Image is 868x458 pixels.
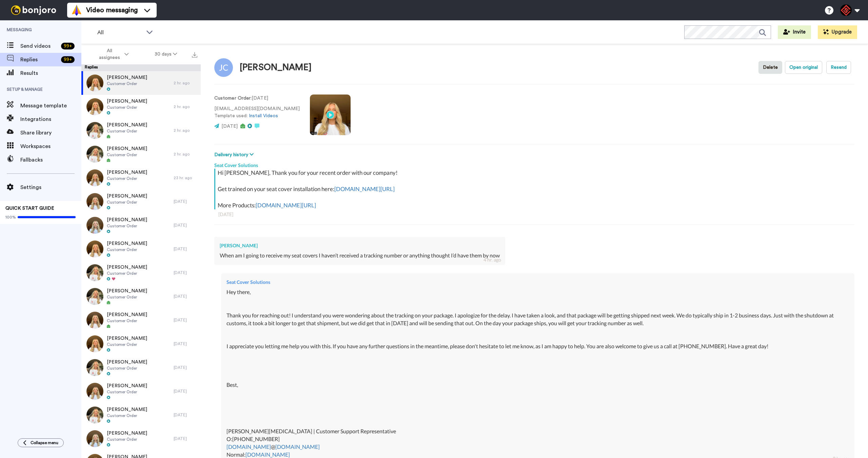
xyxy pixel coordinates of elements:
span: Results [20,69,81,77]
img: a88ff0b3-e834-40dd-85ba-471e6ae919b1-thumb.jpg [86,383,103,400]
a: [PERSON_NAME]Customer Order2 hr. ago [81,119,201,142]
img: fab79fc5-4c59-42fc-b3df-b39e7a1d96ef-thumb.jpg [86,264,103,281]
img: 453e5551-d3b3-431d-842c-b478c13e573d-thumb.jpg [86,288,103,305]
span: [PERSON_NAME] [107,145,147,152]
span: Customer Order [107,223,147,229]
p: [EMAIL_ADDRESS][DOMAIN_NAME] Template used: [214,105,300,120]
span: Customer Order [107,200,147,205]
img: f0d36fcb-40ce-41f9-bc78-fb01478e433e-thumb.jpg [86,359,103,376]
div: Seat Cover Solutions [214,159,854,169]
span: 100% [5,214,16,220]
div: [PERSON_NAME] [240,63,312,72]
a: [PERSON_NAME]Customer Order[DATE] [81,356,201,379]
div: 23 hr. ago [174,175,197,181]
button: Resend [826,61,851,74]
div: Hi [PERSON_NAME], Thank you for your recent order with our company! Get trained on your seat cove... [218,169,853,209]
span: Customer Order [107,152,147,158]
span: Integrations [20,115,81,123]
span: [PERSON_NAME] [107,335,147,342]
span: [PERSON_NAME] [107,288,147,294]
span: [PERSON_NAME] [107,98,147,105]
span: Customer Order [107,366,147,371]
span: Settings [20,183,81,191]
div: [DATE] [174,199,197,204]
span: Fallbacks [20,156,81,164]
button: Delivery history [214,151,256,159]
span: All assignees [96,47,123,61]
a: [DOMAIN_NAME][URL] [334,185,395,192]
span: Customer Order [107,389,147,395]
a: [PERSON_NAME]Customer Order23 hr. ago [81,166,201,190]
a: [PERSON_NAME]Customer Order[DATE] [81,332,201,356]
div: 99 + [61,56,75,63]
span: [PERSON_NAME] [107,359,147,366]
span: QUICK START GUIDE [5,206,54,211]
img: 0347f727-b1cc-483f-856d-21d9f382fbbc-thumb.jpg [86,169,103,186]
span: Customer Order [107,128,147,134]
img: d3a7a8f6-334b-4077-b7a6-14b41f891b3d-thumb.jpg [86,122,103,139]
span: Customer Order [107,81,147,86]
div: [DATE] [174,389,197,394]
div: [DATE] [174,223,197,228]
span: Video messaging [86,5,138,15]
span: Customer Order [107,176,147,181]
a: [DOMAIN_NAME] [245,451,290,458]
img: e6d69352-5450-427f-889b-39025c0bda52-thumb.jpg [86,312,103,329]
img: 44d2f8e0-d7c2-4046-90ac-c42796517c3b-thumb.jpg [86,98,103,115]
img: 81818109-b6b2-401b-b799-429fc35070ae-thumb.jpg [86,193,103,210]
div: [PERSON_NAME] [220,242,500,249]
span: Customer Order [107,247,147,252]
img: 47f8ce9d-4074-403c-aa30-26990c70bacf-thumb.jpg [86,75,103,91]
div: 4 hr. ago [484,256,501,263]
a: [DOMAIN_NAME] [226,443,271,450]
strong: Customer Order [214,96,251,101]
div: When am I going to receive my seat covers I haven’t received a tracking number or anything though... [220,252,500,259]
div: [DATE] [174,246,197,252]
button: Upgrade [818,25,857,39]
button: Open original [785,61,822,74]
span: Customer Order [107,437,147,442]
button: 30 days [142,48,190,60]
span: Message template [20,102,81,110]
span: Customer Order [107,318,147,324]
div: Seat Cover Solutions [226,279,849,286]
span: Customer Order [107,342,147,347]
span: [PERSON_NAME] [107,193,147,200]
img: 493b409d-c0ce-4000-bafd-65c16c828511-thumb.jpg [86,430,103,447]
div: [DATE] [174,341,197,347]
span: Send videos [20,42,58,50]
img: d2686785-8f53-4271-8eae-b986a806cf62-thumb.jpg [86,335,103,352]
a: [PERSON_NAME]Customer Order2 hr. ago [81,71,201,95]
span: [DATE] [221,124,238,129]
span: Workspaces [20,142,81,150]
a: [PERSON_NAME]Customer Order[DATE] [81,213,201,237]
a: [DOMAIN_NAME] [275,443,320,450]
img: 8be15c0c-c1cd-42da-8e47-bbfc9ea6e200-thumb.jpg [86,217,103,234]
a: [PERSON_NAME]Customer Order[DATE] [81,285,201,308]
img: bj-logo-header-white.svg [8,5,59,15]
span: [PERSON_NAME] [107,240,147,247]
a: [PERSON_NAME]Customer Order[DATE] [81,403,201,427]
button: Invite [778,25,811,39]
img: export.svg [192,52,197,58]
button: All assignees [83,45,142,64]
span: [PERSON_NAME] [107,74,147,81]
p: : [DATE] [214,95,300,102]
div: [DATE] [174,294,197,299]
a: [PERSON_NAME]Customer Order[DATE] [81,379,201,403]
span: All [97,28,143,37]
div: [DATE] [174,436,197,441]
a: Install Videos [249,113,278,118]
img: Image of Joy Compton [214,58,233,77]
a: [PERSON_NAME]Customer Order[DATE] [81,261,201,285]
a: [PERSON_NAME]Customer Order[DATE] [81,427,201,451]
a: [PERSON_NAME]Customer Order2 hr. ago [81,142,201,166]
a: [PERSON_NAME]Customer Order[DATE] [81,308,201,332]
button: Export all results that match these filters now. [190,49,199,59]
img: 835212fa-534e-41c0-b88c-3872023ab6bb-thumb.jpg [86,241,103,257]
span: [PERSON_NAME] [107,430,147,437]
span: Customer Order [107,105,147,110]
button: Delete [758,61,782,74]
span: Collapse menu [31,440,58,445]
